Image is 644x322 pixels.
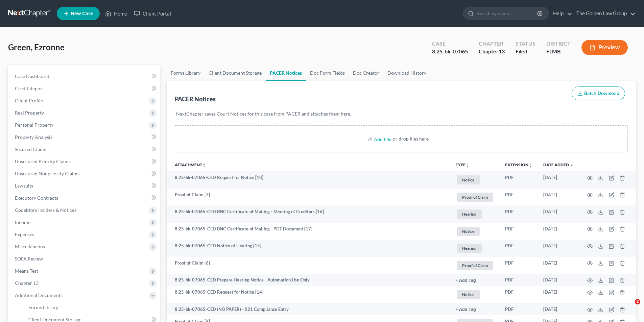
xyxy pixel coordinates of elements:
[9,168,160,180] a: Unsecured Nonpriority Claims
[205,65,266,81] a: Client Document Storage
[15,231,34,237] span: Expenses
[15,195,58,201] span: Executory Contracts
[550,7,572,20] a: Help
[15,122,53,128] span: Personal Property
[538,240,579,257] td: [DATE]
[167,286,450,303] td: 8:25-bk-07065-CED Request for Notice [14]
[538,189,579,206] td: [DATE]
[457,261,493,270] span: Proof of Claim
[479,48,505,55] div: Chapter
[9,82,160,95] a: Credit Report
[15,280,39,286] span: Chapter 13
[456,208,494,220] a: Hearing
[15,171,79,176] span: Unsecured Nonpriority Claims
[202,163,206,167] i: unfold_more
[71,11,93,16] span: New Case
[546,40,571,48] div: District
[456,192,494,203] a: Proof of Claim
[528,163,532,167] i: unfold_more
[9,253,160,265] a: SOFA Review
[457,244,482,253] span: Hearing
[456,174,494,185] a: Notice
[15,256,43,262] span: SOFA Review
[500,274,538,286] td: PDF
[538,205,579,223] td: [DATE]
[456,289,494,300] a: Notice
[546,48,571,55] div: FLMB
[543,162,574,167] a: Date Added expand_more
[457,227,480,236] span: Notice
[130,7,174,20] a: Client Portal
[9,155,160,168] a: Unsecured Priority Claims
[505,162,532,167] a: Extensionunfold_more
[500,223,538,240] td: PDF
[457,290,480,299] span: Notice
[456,260,494,271] a: Proof of Claim
[175,95,216,103] div: PACER Notices
[457,175,480,184] span: Notice
[538,223,579,240] td: [DATE]
[621,299,637,315] iframe: Intercom live chat
[500,240,538,257] td: PDF
[9,143,160,155] a: Secured Claims
[15,292,63,298] span: Additional Documents
[383,65,430,81] a: Download History
[8,42,65,52] span: Green, Ezronne
[538,171,579,189] td: [DATE]
[15,219,30,225] span: Income
[538,286,579,303] td: [DATE]
[167,205,450,223] td: 8:25-bk-07065-CED BNC Certificate of Mailing - Meeting of Creditors [16]
[516,48,535,55] div: Filed
[476,7,538,20] input: Search by name...
[570,163,574,167] i: expand_more
[167,274,450,286] td: 8:25-bk-07065-CED Prepare Hearing Notice - Automation Use Only
[23,301,160,314] a: Forms Library
[15,73,49,79] span: Case Dashboard
[516,40,535,48] div: Status
[456,277,494,283] a: + Add Tag
[573,7,636,20] a: The Golden Law Group
[9,70,160,82] a: Case Dashboard
[15,85,44,91] span: Credit Report
[538,257,579,274] td: [DATE]
[500,286,538,303] td: PDF
[15,134,52,140] span: Property Analysis
[456,306,494,313] a: + Add Tag
[167,65,205,81] a: Forms Library
[167,240,450,257] td: 8:25-bk-07065-CED Notice of Hearing [15]
[167,171,450,189] td: 8:25-bk-07065-CED Request for Notice [18]
[15,110,44,116] span: Real Property
[28,304,58,310] span: Forms Library
[456,226,494,237] a: Notice
[167,223,450,240] td: 8:25-bk-07065-CED BNC Certificate of Mailing - PDF Document [17]
[15,98,43,103] span: Client Profile
[9,192,160,204] a: Executory Contracts
[306,65,349,81] a: Doc Form Fields
[456,243,494,254] a: Hearing
[432,48,468,55] div: 8:25-bk-07065
[499,48,505,54] span: 13
[466,163,470,167] i: unfold_more
[15,207,76,213] span: Codebtors Insiders & Notices
[167,303,450,315] td: 8:25-bk-07065-CED (NO PAPER) - 521 Compliance Entry
[456,278,476,283] button: + Add Tag
[581,40,628,55] button: Preview
[175,162,206,167] a: Attachmentunfold_more
[176,110,626,117] p: NextChapter saves Court Notices for this case from PACER and attaches them here.
[500,257,538,274] td: PDF
[457,193,493,202] span: Proof of Claim
[15,146,47,152] span: Secured Claims
[479,40,505,48] div: Chapter
[349,65,383,81] a: Doc Creator
[538,303,579,315] td: [DATE]
[456,163,470,167] button: TYPEunfold_more
[500,205,538,223] td: PDF
[15,183,33,189] span: Lawsuits
[500,189,538,206] td: PDF
[15,158,71,164] span: Unsecured Priority Claims
[15,268,38,274] span: Means Test
[635,299,640,304] span: 2
[538,274,579,286] td: [DATE]
[500,303,538,315] td: PDF
[572,86,625,101] button: Batch Download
